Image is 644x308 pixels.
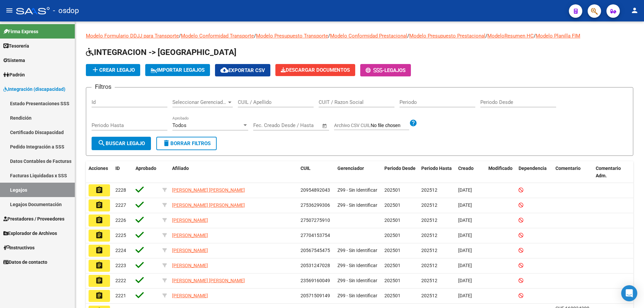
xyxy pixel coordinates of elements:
[115,248,126,253] span: 2224
[95,186,103,194] mat-icon: assignment
[421,278,437,283] span: 202512
[486,161,516,183] datatable-header-cell: Modificado
[172,248,208,253] span: [PERSON_NAME]
[115,293,126,298] span: 2221
[5,6,13,14] mat-icon: menu
[337,263,377,268] span: Z99 - Sin Identificar
[621,285,637,301] div: Open Intercom Messenger
[156,137,217,150] button: Borrar Filtros
[133,161,160,183] datatable-header-cell: Aprobado
[384,218,400,223] span: 202501
[215,64,270,76] button: Exportar CSV
[301,233,330,238] span: 27704153754
[421,202,437,208] span: 202512
[115,166,120,171] span: ID
[301,263,330,268] span: 20531247028
[409,33,485,39] a: Modelo Presupuesto Prestacional
[384,202,400,208] span: 202501
[172,293,208,298] span: [PERSON_NAME]
[421,263,437,268] span: 202512
[301,248,330,253] span: 20567545475
[458,233,472,238] span: [DATE]
[95,201,103,209] mat-icon: assignment
[95,261,103,269] mat-icon: assignment
[409,119,417,127] mat-icon: help
[301,293,330,298] span: 20571509149
[337,293,377,298] span: Z99 - Sin Identificar
[3,230,57,237] span: Explorador de Archivos
[516,161,553,183] datatable-header-cell: Dependencia
[98,140,145,146] span: Buscar Legajo
[136,166,156,171] span: Aprobado
[91,66,99,74] mat-icon: add
[95,216,103,224] mat-icon: assignment
[115,278,126,283] span: 2222
[113,161,133,183] datatable-header-cell: ID
[181,33,254,39] a: Modelo Conformidad Transporte
[115,187,126,193] span: 2228
[458,187,472,193] span: [DATE]
[596,166,621,179] span: Comentario Adm.
[145,64,210,76] button: IMPORTAR LEGAJOS
[151,67,205,73] span: IMPORTAR LEGAJOS
[172,218,208,223] span: [PERSON_NAME]
[281,122,314,128] input: End date
[337,248,377,253] span: Z99 - Sin Identificar
[95,276,103,285] mat-icon: assignment
[458,202,472,208] span: [DATE]
[172,278,245,283] span: [PERSON_NAME] [PERSON_NAME]
[337,202,377,208] span: Z99 - Sin Identificar
[458,278,472,283] span: [DATE]
[458,166,474,171] span: Creado
[519,166,547,171] span: Dependencia
[3,258,47,266] span: Datos de contacto
[360,64,411,76] button: -Legajos
[115,218,126,223] span: 2226
[115,202,126,208] span: 2227
[301,278,330,283] span: 23569160049
[455,161,486,183] datatable-header-cell: Creado
[172,233,208,238] span: [PERSON_NAME]
[301,218,330,223] span: 27507275910
[91,67,135,73] span: Crear Legajo
[488,166,513,171] span: Modificado
[53,3,79,18] span: - osdop
[458,263,472,268] span: [DATE]
[458,218,472,223] span: [DATE]
[384,67,406,73] span: Legajos
[86,161,113,183] datatable-header-cell: Acciones
[421,187,437,193] span: 202512
[95,292,103,300] mat-icon: assignment
[172,263,208,268] span: [PERSON_NAME]
[86,64,140,76] button: Crear Legajo
[98,139,106,147] mat-icon: search
[86,48,236,57] span: INTEGRACION -> [GEOGRAPHIC_DATA]
[458,248,472,253] span: [DATE]
[382,161,419,183] datatable-header-cell: Periodo Desde
[172,166,189,171] span: Afiliado
[384,263,400,268] span: 202501
[555,166,581,171] span: Comentario
[89,166,108,171] span: Acciones
[337,187,377,193] span: Z99 - Sin Identificar
[301,187,330,193] span: 20954892043
[281,67,350,73] span: Descargar Documentos
[421,293,437,298] span: 202512
[275,64,355,76] button: Descargar Documentos
[458,293,472,298] span: [DATE]
[3,85,65,93] span: Integración (discapacidad)
[321,122,329,130] button: Open calendar
[115,233,126,238] span: 2225
[335,161,382,183] datatable-header-cell: Gerenciador
[3,215,64,223] span: Prestadores / Proveedores
[487,33,534,39] a: ModeloResumen HC
[172,187,245,193] span: [PERSON_NAME] [PERSON_NAME]
[3,57,25,64] span: Sistema
[298,161,335,183] datatable-header-cell: CUIL
[421,218,437,223] span: 202512
[301,166,311,171] span: CUIL
[162,140,211,146] span: Borrar Filtros
[220,67,265,73] span: Exportar CSV
[384,248,400,253] span: 202501
[371,123,409,129] input: Archivo CSV CUIL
